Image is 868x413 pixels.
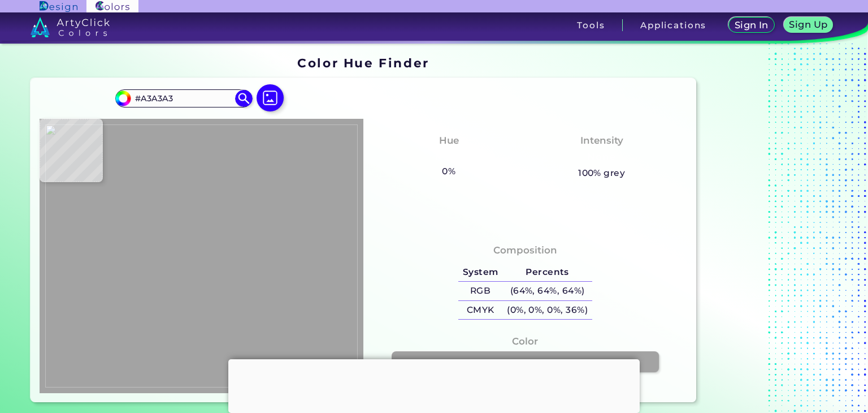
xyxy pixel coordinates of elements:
[131,91,236,106] input: type color..
[228,359,640,410] iframe: Advertisement
[578,166,625,180] h5: 100% grey
[502,301,592,320] h5: (0%, 0%, 0%, 36%)
[577,21,605,29] h3: Tools
[583,150,620,164] h3: None
[45,124,358,388] img: aff4c400-e297-4243-8bcb-a082ff4fd37f
[731,18,772,32] a: Sign In
[502,263,592,282] h5: Percents
[458,301,502,320] h5: CMYK
[31,17,110,37] img: logo_artyclick_colors_white.svg
[786,18,831,32] a: Sign Up
[439,132,459,149] h4: Hue
[502,282,592,300] h5: (64%, 64%, 64%)
[736,21,767,29] h5: Sign In
[430,150,468,164] h3: None
[580,132,623,149] h4: Intensity
[493,242,557,259] h4: Composition
[640,21,706,29] h3: Applications
[257,84,284,111] img: icon picture
[40,1,77,12] img: ArtyClick Design logo
[458,263,502,282] h5: System
[512,333,538,350] h4: Color
[701,51,842,406] iframe: Advertisement
[297,54,429,71] h1: Color Hue Finder
[235,90,252,107] img: icon search
[437,164,459,179] h5: 0%
[791,20,826,29] h5: Sign Up
[458,282,502,300] h5: RGB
